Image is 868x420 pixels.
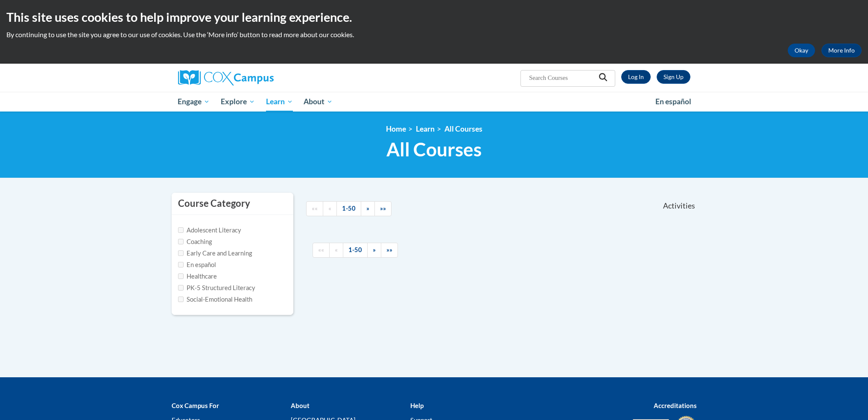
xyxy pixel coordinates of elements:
[361,201,375,216] a: Next
[373,246,376,253] span: »
[178,226,241,235] label: Adolescent Literacy
[366,205,369,212] span: »
[528,73,596,83] input: Search Courses
[178,295,252,304] label: Social-Emotional Health
[178,227,184,233] input: Checkbox for Options
[178,97,210,107] span: Engage
[291,402,310,409] b: About
[596,73,609,84] button: Search
[318,246,324,253] span: ««
[444,124,482,133] a: All Courses
[386,138,482,161] span: All Courses
[304,97,333,107] span: About
[343,243,368,258] a: 1-50
[298,92,338,112] a: About
[178,70,340,85] a: Cox Campus
[221,97,255,107] span: Explore
[178,273,184,279] input: Checkbox for Options
[380,205,386,212] span: »»
[313,243,330,258] a: Begining
[655,97,691,106] span: En español
[788,44,815,57] button: Okay
[654,402,697,409] b: Accreditations
[386,246,392,253] span: »»
[323,201,337,216] a: Previous
[650,93,697,111] a: En español
[172,402,219,409] b: Cox Campus For
[367,243,381,258] a: Next
[266,97,293,107] span: Learn
[328,205,331,212] span: «
[178,297,184,302] input: Checkbox for Options
[178,285,184,291] input: Checkbox for Options
[312,205,318,212] span: ««
[178,197,250,210] h3: Course Category
[306,201,323,216] a: Begining
[178,262,184,267] input: Checkbox for Options
[657,70,690,84] a: Register
[416,124,435,133] a: Learn
[178,250,184,256] input: Checkbox for Options
[329,243,343,258] a: Previous
[178,249,252,258] label: Early Care and Learning
[410,402,424,409] b: Help
[386,124,406,133] a: Home
[374,201,392,216] a: End
[381,243,398,258] a: End
[178,237,212,247] label: Coaching
[336,201,361,216] a: 1-50
[215,92,260,112] a: Explore
[172,92,216,112] a: Engage
[178,70,274,85] img: Cox Campus
[260,92,298,112] a: Learn
[178,239,184,244] input: Checkbox for Options
[6,30,862,39] p: By continuing to use the site you agree to our use of cookies. Use the ‘More info’ button to read...
[6,9,862,26] h2: This site uses cookies to help improve your learning experience.
[165,92,703,112] div: Main menu
[621,70,651,84] a: Log In
[178,272,217,281] label: Healthcare
[663,201,695,211] span: Activities
[178,260,216,270] label: En español
[335,246,338,253] span: «
[178,283,255,293] label: PK-5 Structured Literacy
[821,44,862,57] a: More Info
